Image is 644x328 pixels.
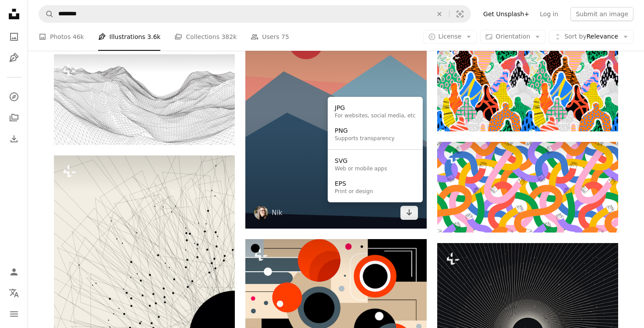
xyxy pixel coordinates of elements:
div: SVG [335,157,387,166]
button: Choose download format [400,206,418,220]
div: Choose download format [328,97,423,202]
div: Print or design [335,188,373,195]
div: EPS [335,180,373,188]
div: For websites, social media, etc [335,113,416,120]
div: Web or mobile apps [335,166,387,173]
div: Supports transparency [335,135,395,142]
div: JPG [335,104,416,113]
div: PNG [335,127,395,135]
